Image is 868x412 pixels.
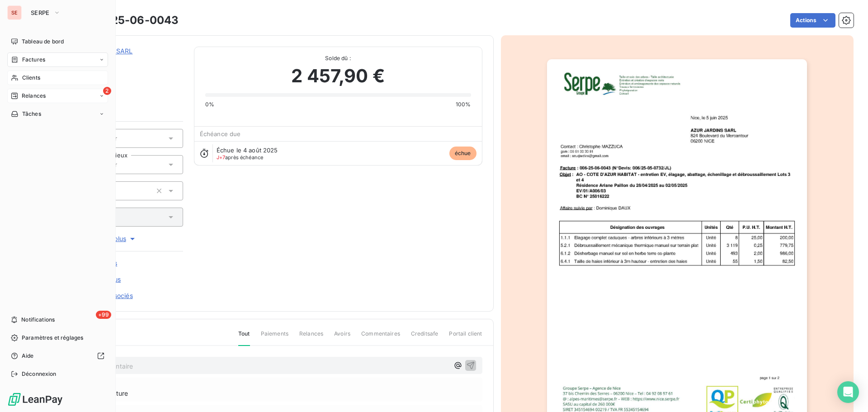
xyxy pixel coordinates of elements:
a: Paramètres et réglages [7,331,108,345]
span: Paiements [261,330,288,345]
span: Relances [299,330,323,345]
img: Logo LeanPay [7,392,63,407]
span: Tâches [22,110,41,118]
button: Actions [790,13,835,28]
a: Clients [7,71,108,85]
span: 0% [205,100,214,109]
a: Factures [7,52,108,67]
span: Déconnexion [22,370,57,378]
span: Notifications [21,316,55,324]
span: Factures [22,56,45,64]
span: Avoirs [334,330,350,345]
span: Tout [238,330,250,346]
a: Tableau de bord [7,34,108,49]
a: 2Relances [7,89,108,103]
span: Creditsafe [411,330,439,345]
span: Clients [22,74,40,82]
span: SERPE [31,9,50,16]
span: Solde dû : [205,54,471,62]
span: échue [449,147,476,160]
h3: 006-25-06-0043 [85,12,179,28]
span: J+7 [217,154,225,161]
span: Paramètres et réglages [22,334,83,342]
span: Échéance due [200,130,241,137]
span: 2 [103,87,111,95]
a: Aide [7,349,108,363]
span: Voir plus [101,234,137,243]
span: Commentaires [361,330,400,345]
div: SE [7,5,22,20]
span: +99 [96,311,111,319]
button: Voir plus [55,234,183,244]
span: Aide [22,352,34,360]
div: Open Intercom Messenger [837,381,859,403]
a: Tâches [7,107,108,121]
span: Échue le 4 août 2025 [217,147,278,154]
span: Relances [22,92,46,100]
span: Tableau de bord [22,38,64,46]
span: 100% [456,100,471,109]
span: 2 457,90 € [291,62,385,90]
span: 41AZURJ [71,57,183,65]
span: après échéance [217,155,264,160]
span: Portail client [449,330,482,345]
